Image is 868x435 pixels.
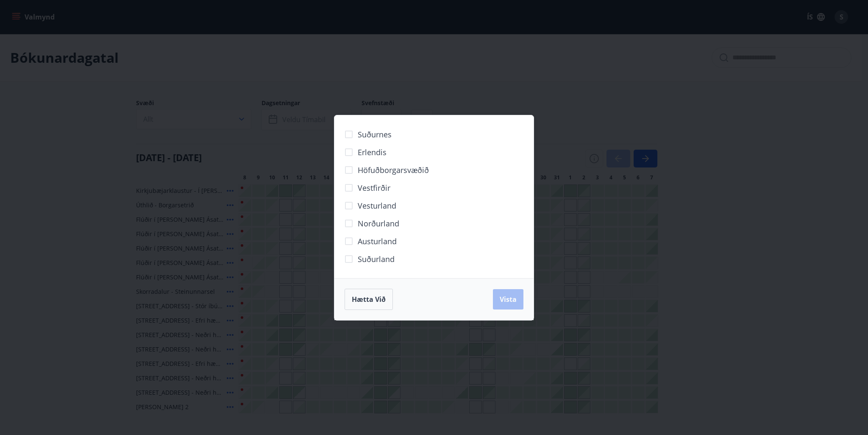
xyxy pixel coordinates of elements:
[358,236,397,247] span: Austurland
[358,254,395,265] span: Suðurland
[358,200,396,211] span: Vesturland
[358,129,392,140] span: Suðurnes
[358,182,390,193] span: Vestfirðir
[358,218,399,229] span: Norðurland
[358,165,429,176] span: Höfuðborgarsvæðið
[345,289,393,310] button: Hætta við
[352,295,386,304] span: Hætta við
[358,147,387,158] span: Erlendis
